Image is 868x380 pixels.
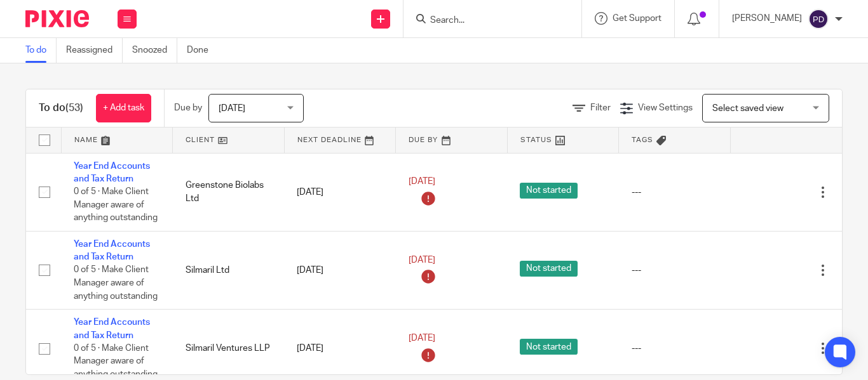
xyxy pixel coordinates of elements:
a: Done [187,38,218,63]
a: Reassigned [66,38,123,63]
span: View Settings [638,103,693,112]
a: To do [25,38,57,63]
div: --- [632,264,718,277]
a: Year End Accounts and Tax Return [74,318,150,339]
div: --- [632,342,718,355]
span: Get Support [613,14,661,23]
span: Not started [520,339,578,355]
a: + Add task [96,94,151,122]
p: Due by [174,102,202,114]
span: Not started [520,261,578,277]
img: svg%3E [808,9,829,29]
span: [DATE] [219,104,245,113]
span: Not started [520,183,578,199]
a: Snoozed [132,38,177,63]
a: Year End Accounts and Tax Return [74,240,150,261]
td: Silmaril Ltd [173,231,285,309]
span: Tags [632,136,653,143]
a: Year End Accounts and Tax Return [74,162,150,183]
span: 0 of 5 · Make Client Manager aware of anything outstanding [74,187,158,222]
div: --- [632,186,718,199]
td: Greenstone Biolabs Ltd [173,153,285,231]
span: Filter [590,103,611,112]
h1: To do [39,102,83,115]
input: Search [429,15,543,27]
span: 0 of 5 · Make Client Manager aware of anything outstanding [74,266,158,301]
span: [DATE] [409,256,435,265]
p: [PERSON_NAME] [732,12,802,25]
img: Pixie [25,10,89,27]
span: 0 of 5 · Make Client Manager aware of anything outstanding [74,344,158,379]
td: [DATE] [284,153,396,231]
span: Select saved view [712,104,783,113]
span: [DATE] [409,178,435,187]
span: [DATE] [409,334,435,343]
td: [DATE] [284,231,396,309]
span: (53) [65,103,83,113]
